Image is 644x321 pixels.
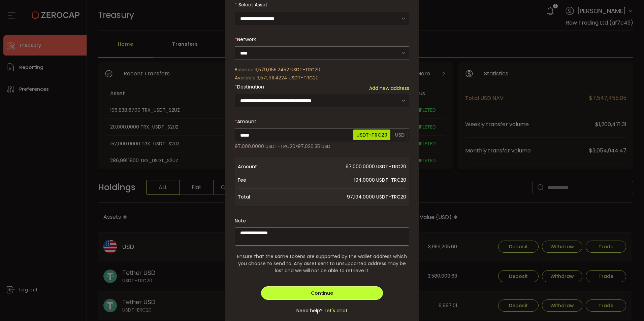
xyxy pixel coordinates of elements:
span: 97,000.0000 USDT-TRC20 [235,143,295,150]
span: 97,194.0000 USDT-TRC20 [292,190,406,204]
label: Note [235,217,246,224]
button: Continue [261,286,383,300]
span: Balance: [235,66,255,73]
span: 97,026.35 USD [298,143,330,150]
span: 3,571,911.4224 USDT-TRC20 [257,74,319,81]
span: USDT-TRC20 [353,130,390,140]
span: Ensure that the same tokens are supported by the wallet address which you choose to send to. Any ... [235,253,409,274]
span: Available: [235,74,257,81]
span: Total [238,190,292,204]
span: Let's chat [323,307,348,314]
span: ≈ [295,143,298,150]
span: Need help? [296,307,323,314]
span: 3,579,055.2452 USDT-TRC20 [255,66,320,73]
span: USD [392,130,408,140]
span: Amount [238,160,292,173]
span: Amount [237,118,256,125]
span: Continue [311,290,333,296]
span: Fee [238,173,292,187]
span: Add new address [369,85,409,92]
iframe: Chat Widget [610,289,644,321]
span: 194.0000 USDT-TRC20 [292,173,406,187]
span: Destination [237,83,264,90]
span: 97,000.0000 USDT-TRC20 [292,160,406,173]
